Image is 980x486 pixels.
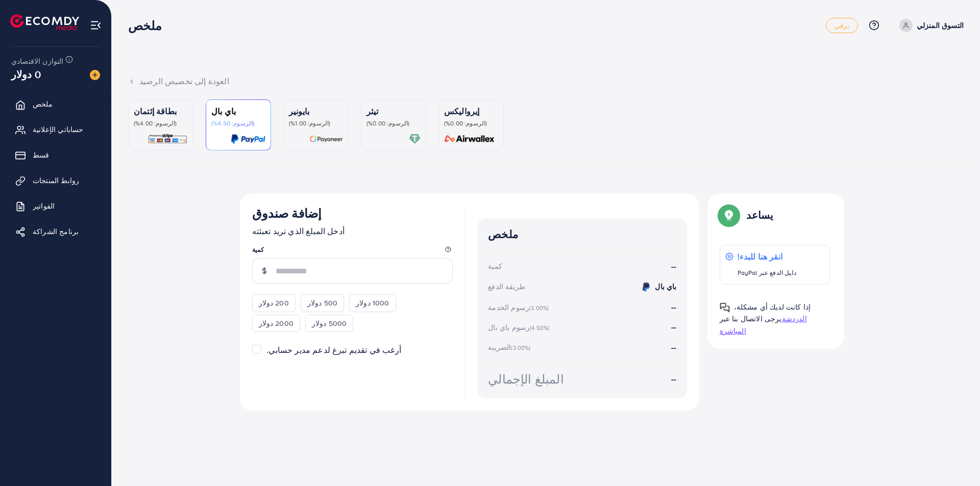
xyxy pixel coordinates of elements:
[529,304,549,312] font: (3.00%)
[8,145,104,165] a: قسط
[720,302,730,313] img: دليل النوافذ المنبثقة
[444,106,479,117] font: إيرواليكس
[8,221,104,242] a: برنامج الشراكة
[252,245,264,254] font: كمية
[211,106,236,117] font: باي بال
[211,119,254,127] font: (الرسوم: 4.50%)
[8,196,104,216] a: الفواتير
[366,119,409,127] font: (الرسوم: 0.00%)
[11,56,64,66] font: التوازن الاقتصادي
[356,298,389,308] font: 1000 دولار
[488,342,511,352] font: الضريبة
[738,251,782,262] font: انقر هنا للبدء!
[134,119,177,127] font: (الرسوم: 4.00%)
[289,119,330,127] font: (الرسوم: 1.00%)
[488,302,529,313] font: رسوم الخدمة
[720,314,807,336] font: الدردشة المباشرة
[746,208,774,222] font: يساعد
[259,318,293,328] font: 2000 دولار
[366,106,379,117] font: تيثر
[937,440,972,478] iframe: محادثة
[259,298,289,308] font: 200 دولار
[307,298,337,308] font: 500 دولار
[33,201,55,211] font: الفواتير
[835,21,849,30] font: يرقي
[139,75,229,87] font: العودة إلى تخصيص الرصيد
[90,19,102,31] img: قائمة طعام
[231,133,265,145] img: بطاقة
[895,19,964,32] a: التسوق المنزلي
[826,18,858,33] a: يرقي
[738,268,796,277] font: دليل الدفع عبر PayPal
[671,301,676,313] font: --
[671,321,676,332] font: --
[252,204,322,222] font: إضافة صندوق
[409,133,421,145] img: بطاقة
[8,94,104,114] a: ملخص
[8,119,104,140] a: حساباتي الإعلانية
[148,133,188,145] img: بطاقة
[8,170,104,191] a: روابط المنتجات
[33,99,53,109] font: ملخص
[671,342,676,353] font: --
[252,225,345,237] font: أدخل المبلغ الذي تريد تعبئته
[134,106,177,117] font: بطاقة إئتمان
[640,281,652,293] img: ائتمان
[488,282,525,292] font: طريقة الدفع
[266,344,401,355] font: أرغب في تقديم تبرع لدعم مدير حسابي.
[312,318,347,328] font: 5000 دولار
[720,302,811,324] font: إذا كانت لديك أي مشكلة، يرجى الاتصال بنا عبر
[33,150,49,160] font: قسط
[530,324,549,332] font: (4.50%)
[289,106,309,117] font: بايونير
[33,175,79,186] font: روابط المنتجات
[33,124,84,135] font: حساباتي الإعلانية
[90,70,100,80] img: صورة
[655,282,676,292] font: باي بال
[671,373,676,385] font: --
[488,370,563,388] font: المبلغ الإجمالي
[309,133,343,145] img: بطاقة
[488,227,518,242] font: ملخص
[444,119,487,127] font: (الرسوم: 0.00%)
[11,67,41,82] font: 0 دولار
[441,133,498,145] img: بطاقة
[720,206,738,224] img: دليل النوافذ المنبثقة
[488,261,502,271] font: كمية
[511,344,530,352] font: (3.00%)
[917,20,964,31] font: التسوق المنزلي
[488,322,530,332] font: رسوم باي بال
[671,261,676,272] font: --
[33,226,79,237] font: برنامج الشراكة
[128,17,162,34] font: ملخص
[10,14,79,30] img: الشعار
